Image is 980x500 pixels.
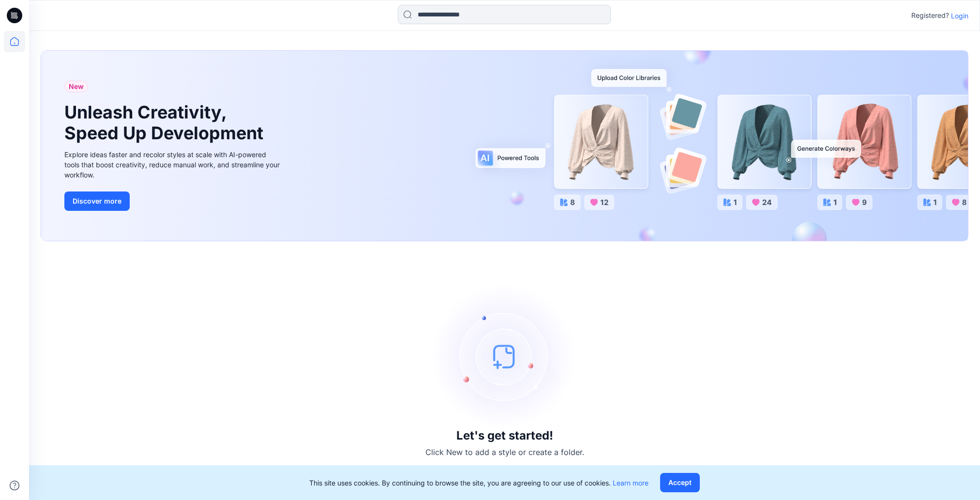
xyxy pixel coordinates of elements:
a: Learn more [613,479,648,487]
p: Login [951,11,968,21]
div: Explore ideas faster and recolor styles at scale with AI-powered tools that boost creativity, red... [64,149,282,180]
span: New [69,81,84,92]
p: Click New to add a style or create a folder. [425,446,584,458]
p: Registered? [911,10,949,21]
h1: Unleash Creativity, Speed Up Development [64,102,268,144]
img: empty-state-image.svg [432,284,577,429]
p: This site uses cookies. By continuing to browse the site, you are agreeing to our use of cookies. [309,478,648,488]
a: Discover more [64,191,282,211]
button: Discover more [64,191,130,211]
h3: Let's get started! [456,429,553,442]
button: Accept [660,473,700,492]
